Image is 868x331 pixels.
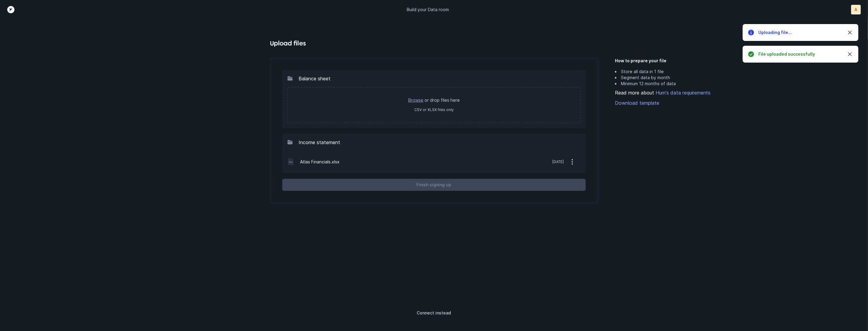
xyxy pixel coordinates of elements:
[758,51,841,57] h5: File uploaded successfully
[414,107,454,112] label: CSV or XLSX files only
[270,39,598,48] h4: Upload files
[615,69,796,75] li: Store all data in 1 file
[294,97,574,103] p: or drop files here
[654,90,711,96] a: Hum's data requirements
[851,5,861,14] button: A
[299,75,331,82] p: Balance sheet
[416,181,451,188] p: Finish signing up
[615,75,796,81] li: Segment data by month
[615,99,796,107] a: Download template
[552,159,564,164] p: [DATE]
[282,307,586,319] button: Connect instead
[615,81,796,87] li: Minimum 12 months of data
[407,7,449,13] p: Build your Data room
[758,29,841,36] h5: Uploading file...
[282,179,585,191] button: Finish signing up
[300,158,340,165] p: Atlas Financials.xlsx
[299,139,340,146] p: Income statement
[855,7,857,13] p: A
[408,97,423,103] a: Browse
[615,58,796,64] h5: How to prepare your file
[417,309,451,317] p: Connect instead
[615,89,796,96] div: Read more about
